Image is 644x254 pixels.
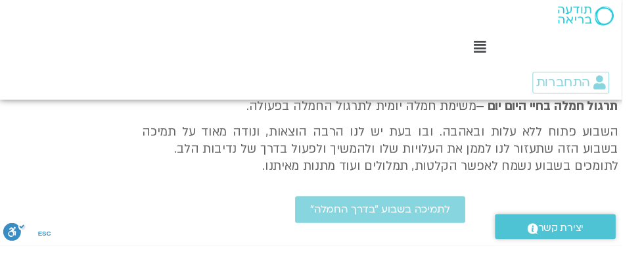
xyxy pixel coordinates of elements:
[147,128,640,180] p: השבוע פתוח ללא עלות ובאהבה. ובו בעת יש לנו הרבה הוצאות, ונודה מאוד על תמיכה בשבוע הזה שתעזור לנו ...
[321,211,466,223] span: לתמיכה בשבוע ״בדרך החמלה״
[493,101,640,118] b: תרגול חמלה בחיי היום יום –
[513,222,637,247] a: יצירת קשר
[555,78,611,93] span: התחברות
[306,203,482,231] a: לתמיכה בשבוע ״בדרך החמלה״
[551,74,631,97] a: התחברות
[557,227,605,245] span: יצירת קשר
[578,7,635,26] img: תודעה בריאה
